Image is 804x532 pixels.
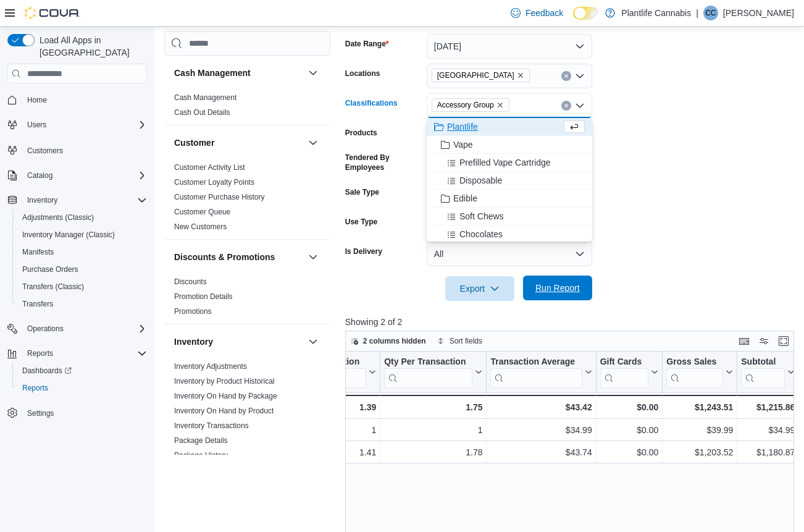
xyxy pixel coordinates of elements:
[453,192,477,205] span: Edible
[2,116,152,133] button: Users
[174,108,230,117] a: Cash Out Details
[12,209,152,226] button: Adjustments (Classic)
[384,357,482,388] button: Qty Per Transaction
[490,357,592,388] button: Transaction Average
[17,210,99,225] a: Adjustments (Classic)
[600,357,648,388] div: Gift Card Sales
[345,69,380,78] label: Locations
[737,334,752,348] button: Keyboard shortcuts
[453,138,473,151] span: Vape
[573,20,574,20] span: Dark Mode
[427,226,592,243] button: Chocolates
[269,357,366,388] div: Items Per Transaction
[741,357,795,388] button: Subtotal
[25,7,80,19] img: Cova
[345,217,377,227] label: Use Type
[174,178,254,187] a: Customer Loyalty Points
[12,278,152,295] button: Transfers (Classic)
[22,168,57,183] button: Catalog
[174,436,228,445] span: Package Details
[174,451,228,460] a: Package History
[22,321,69,336] button: Operations
[22,247,54,257] span: Manifests
[345,153,422,172] label: Tendered By Employees
[490,357,582,388] div: Transaction Average
[437,69,514,82] span: [GEOGRAPHIC_DATA]
[17,245,59,260] a: Manifests
[27,120,46,130] span: Users
[432,334,487,348] button: Sort fields
[22,193,147,208] span: Inventory
[600,423,658,437] div: $0.00
[174,307,212,316] a: Promotions
[174,336,213,348] h3: Inventory
[27,408,54,418] span: Settings
[741,445,795,460] div: $1,180.87
[174,177,254,187] span: Customer Loyalty Points
[600,357,658,388] button: Gift Cards
[174,222,227,231] a: New Customers
[174,277,207,287] span: Discounts
[427,242,592,266] button: All
[174,93,237,103] span: Cash Management
[174,362,247,371] a: Inventory Adjustments
[17,210,147,225] span: Adjustments (Classic)
[269,400,376,415] div: 1.39
[345,39,389,49] label: Date Range
[12,261,152,278] button: Purchase Orders
[174,251,275,263] h3: Discounts & Promotions
[270,445,377,460] div: 1.41
[666,400,733,415] div: $1,243.51
[17,245,147,260] span: Manifests
[17,363,147,378] span: Dashboards
[2,167,152,184] button: Catalog
[345,247,382,256] label: Is Delivery
[174,377,275,386] a: Inventory by Product Historical
[174,93,237,102] a: Cash Management
[496,101,504,109] button: Remove Accessory Group from selection in this group
[621,6,691,20] p: Plantlife Cannabis
[174,67,303,79] button: Cash Management
[174,108,230,117] span: Cash Out Details
[174,67,251,79] h3: Cash Management
[432,98,509,112] span: Accessory Group
[174,192,265,202] span: Customer Purchase History
[174,137,303,149] button: Customer
[696,6,698,20] p: |
[575,101,585,111] button: Close list of options
[164,90,330,125] div: Cash Management
[270,423,377,437] div: 1
[22,321,147,336] span: Operations
[22,168,147,183] span: Catalog
[2,141,152,159] button: Customers
[27,324,64,334] span: Operations
[459,210,504,222] span: Soft Chews
[506,1,568,25] a: Feedback
[17,262,147,277] span: Purchase Orders
[666,357,723,368] div: Gross Sales
[447,120,478,133] span: Plantlife
[164,160,330,239] div: Customer
[27,195,57,205] span: Inventory
[22,193,62,208] button: Inventory
[2,91,152,109] button: Home
[490,400,592,415] div: $43.42
[174,450,228,460] span: Package History
[384,400,482,415] div: 1.75
[427,136,592,154] button: Vape
[174,251,303,263] button: Discounts & Promotions
[22,93,52,108] a: Home
[2,404,152,422] button: Settings
[17,297,147,311] span: Transfers
[427,118,592,136] button: Plantlife
[22,264,78,274] span: Purchase Orders
[427,172,592,190] button: Disposable
[490,357,582,368] div: Transaction Average
[27,348,53,358] span: Reports
[345,316,799,328] p: Showing 2 of 2
[703,6,718,20] div: Clarke Cole
[269,357,366,368] div: Items Per Transaction
[437,99,494,111] span: Accessory Group
[741,423,795,437] div: $34.99
[174,208,230,216] a: Customer Queue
